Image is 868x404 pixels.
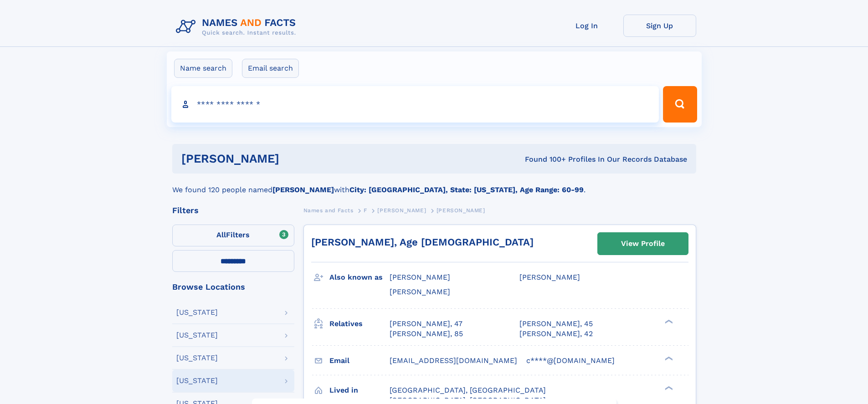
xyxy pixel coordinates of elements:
[349,185,584,194] b: City: [GEOGRAPHIC_DATA], State: [US_STATE], Age Range: 60-99
[390,273,450,281] span: [PERSON_NAME]
[329,270,390,285] h3: Also known as
[172,174,696,195] div: We found 120 people named with .
[329,353,390,368] h3: Email
[663,355,673,361] div: ❯
[176,332,218,339] div: [US_STATE]
[390,319,462,329] a: [PERSON_NAME], 47
[172,225,294,246] label: Filters
[242,59,299,78] label: Email search
[364,205,367,216] a: F
[437,207,485,214] span: [PERSON_NAME]
[663,318,673,324] div: ❯
[402,154,687,164] div: Found 100+ Profiles In Our Records Database
[550,15,623,37] a: Log In
[172,206,294,215] div: Filters
[272,185,334,194] b: [PERSON_NAME]
[663,385,673,391] div: ❯
[377,207,426,214] span: [PERSON_NAME]
[390,287,450,296] span: [PERSON_NAME]
[329,316,390,332] h3: Relatives
[598,233,688,255] a: View Profile
[216,230,226,239] span: All
[663,86,697,123] button: Search Button
[390,356,517,365] span: [EMAIL_ADDRESS][DOMAIN_NAME]
[171,86,659,123] input: search input
[176,377,218,384] div: [US_STATE]
[519,329,593,339] a: [PERSON_NAME], 42
[172,283,294,291] div: Browse Locations
[174,59,232,78] label: Name search
[623,15,696,37] a: Sign Up
[181,153,402,164] h1: [PERSON_NAME]
[176,354,218,362] div: [US_STATE]
[390,386,546,394] span: [GEOGRAPHIC_DATA], [GEOGRAPHIC_DATA]
[390,329,463,339] a: [PERSON_NAME], 85
[329,383,390,398] h3: Lived in
[519,319,593,329] a: [PERSON_NAME], 45
[176,309,218,316] div: [US_STATE]
[519,273,580,281] span: [PERSON_NAME]
[172,15,303,39] img: Logo Names and Facts
[364,207,367,214] span: F
[377,205,426,216] a: [PERSON_NAME]
[621,233,665,254] div: View Profile
[303,205,354,216] a: Names and Facts
[311,236,534,248] a: [PERSON_NAME], Age [DEMOGRAPHIC_DATA]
